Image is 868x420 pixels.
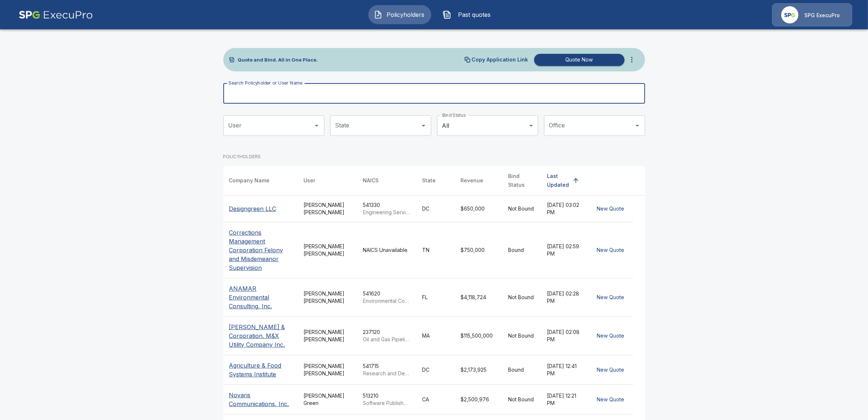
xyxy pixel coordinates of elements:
[594,329,627,343] button: New Quote
[443,10,451,19] img: Past quotes Icon
[632,120,642,131] button: Open
[223,153,261,160] p: POLICYHOLDERS
[455,355,503,385] td: $2,173,925
[461,176,484,185] div: Revenue
[442,112,466,118] label: Bind Status
[625,52,639,67] button: more
[503,196,541,222] td: Not Bound
[229,391,292,408] p: Novaris Communications, Inc.
[455,385,503,415] td: $2,500,976
[363,209,411,216] p: Engineering Services
[541,317,588,355] td: [DATE] 02:08 PM
[304,201,351,216] div: [PERSON_NAME] [PERSON_NAME]
[503,385,541,415] td: Not Bound
[455,317,503,355] td: $115,500,000
[385,10,426,19] span: Policyholders
[437,115,538,136] div: All
[229,284,292,311] p: ANAMAR Environmental Consulting, Inc.
[229,176,270,185] div: Company Name
[417,355,455,385] td: DC
[363,328,411,343] div: 237120
[363,392,411,407] div: 513210
[363,297,411,305] p: Environmental Consulting Services
[547,172,569,189] div: Last Updated
[304,363,351,377] div: [PERSON_NAME] [PERSON_NAME]
[304,328,351,343] div: [PERSON_NAME] [PERSON_NAME]
[363,176,379,185] div: NAICS
[312,120,322,131] button: Open
[503,166,541,196] th: Bind Status
[363,363,411,377] div: 541715
[229,204,276,213] p: Designgreen LLC
[363,201,411,216] div: 541330
[594,244,627,257] button: New Quote
[594,363,627,377] button: New Quote
[531,54,625,66] a: Quote Now
[455,196,503,222] td: $650,000
[228,80,302,86] label: Search Policyholder or User Name
[304,290,351,305] div: [PERSON_NAME] [PERSON_NAME]
[594,202,627,216] button: New Quote
[781,6,798,23] img: Agency Icon
[594,291,627,304] button: New Quote
[804,12,840,19] p: SPG ExecuPro
[541,385,588,415] td: [DATE] 12:21 PM
[304,392,351,407] div: [PERSON_NAME] Green
[503,222,541,278] td: Bound
[417,278,455,317] td: FL
[238,57,318,62] p: Quote and Bind. All in One Place.
[534,54,625,66] button: Quote Now
[417,196,455,222] td: DC
[229,323,292,349] p: [PERSON_NAME] & Corporation. M&X Utility Company Inc.
[363,290,411,305] div: 541620
[541,278,588,317] td: [DATE] 02:28 PM
[472,57,528,62] p: Copy Application Link
[363,399,411,407] p: Software Publishers
[455,222,503,278] td: $750,000
[503,278,541,317] td: Not Bound
[363,370,411,377] p: Research and Development in the Physical, Engineering, and Life Sciences (except Nanotechnology a...
[368,5,431,24] button: Policyholders IconPolicyholders
[304,176,316,185] div: User
[541,355,588,385] td: [DATE] 12:41 PM
[503,355,541,385] td: Bound
[417,385,455,415] td: CA
[594,393,627,406] button: New Quote
[304,243,351,257] div: [PERSON_NAME] [PERSON_NAME]
[503,317,541,355] td: Not Bound
[417,317,455,355] td: MA
[19,3,93,26] img: AA Logo
[541,222,588,278] td: [DATE] 02:59 PM
[437,5,500,24] button: Past quotes IconPast quotes
[422,176,436,185] div: State
[229,228,292,272] p: Corrections Management Corporation Felony and Misdemeanor Supervision
[772,3,852,26] a: Agency IconSPG ExecuPro
[541,196,588,222] td: [DATE] 03:02 PM
[455,278,503,317] td: $4,118,724
[417,222,455,278] td: TN
[357,222,417,278] td: NAICS Unavailable
[374,10,383,19] img: Policyholders Icon
[229,361,292,379] p: Agriculture & Food Systems Institute
[418,120,429,131] button: Open
[454,10,495,19] span: Past quotes
[363,336,411,343] p: Oil and Gas Pipeline and Related Structures Construction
